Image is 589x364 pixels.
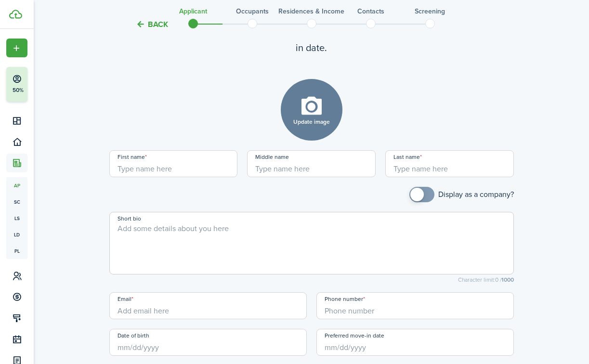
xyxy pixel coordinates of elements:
h3: Applicant [179,6,207,16]
button: Back [136,19,168,29]
b: 1000 [501,275,514,284]
input: Type name here [247,150,376,177]
input: mm/dd/yyyy [316,329,514,356]
input: mm/dd/yyyy [109,329,307,356]
h3: Contacts [357,6,384,16]
a: ap [6,177,27,194]
a: sc [6,194,27,210]
button: Update image [281,79,342,141]
small: Character limit: 0 / [109,277,514,283]
h3: Occupants [236,6,269,16]
p: 50% [12,86,24,94]
h3: Residences & income [278,6,344,16]
a: ld [6,226,27,243]
h3: Screening [415,6,445,16]
input: Phone number [316,292,514,319]
input: Type name here [385,150,514,177]
input: Type name here [109,150,238,177]
input: Add email here [109,292,307,319]
button: Open menu [6,39,27,57]
img: TenantCloud [9,10,22,19]
a: pl [6,243,27,259]
button: 50% [6,67,86,102]
a: ls [6,210,27,226]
